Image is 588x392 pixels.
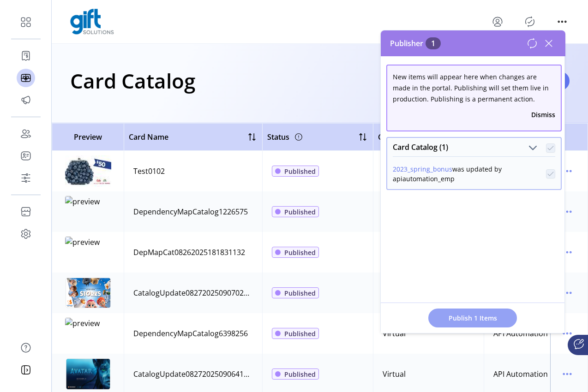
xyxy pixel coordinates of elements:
[560,164,575,178] button: menu
[133,166,165,177] div: Test0102
[383,328,406,339] div: Virtual
[284,369,316,379] span: Published
[65,358,111,390] img: preview
[426,37,441,49] span: 1
[393,164,452,174] button: 2023_spring_bonus
[70,65,195,97] h1: Card Catalog
[526,142,539,154] button: Card Catalog (1)
[522,14,537,29] button: Publisher Panel
[560,285,575,300] button: menu
[378,131,422,143] span: Card Format
[70,9,114,35] img: logo
[65,237,111,268] img: preview
[133,206,248,217] div: DependencyMapCatalog1226575
[393,164,546,184] div: was updated by apiautomation_emp
[440,313,505,323] span: Publish 1 Items
[284,329,316,339] span: Published
[133,368,253,380] div: CatalogUpdate08272025090641172
[284,248,316,257] span: Published
[560,326,575,341] button: menu
[531,110,555,119] button: Dismiss
[393,143,448,151] span: Card Catalog (1)
[65,196,111,227] img: preview
[57,131,119,143] span: Preview
[560,204,575,219] button: menu
[65,155,111,187] img: preview
[493,368,548,380] div: API Automation
[493,328,548,339] div: API Automation
[555,14,570,29] button: menu
[65,277,111,309] img: preview
[390,38,441,49] span: Publisher
[133,328,248,339] div: DependencyMapCatalog6398256
[133,247,245,258] div: DepMapCat08262025181831132
[129,131,168,143] span: Card Name
[284,166,316,176] span: Published
[284,288,316,298] span: Published
[393,72,549,103] span: New items will appear here when changes are made in the portal. Publishing will set them live in ...
[428,309,517,327] button: Publish 1 Items
[560,245,575,260] button: menu
[284,207,316,217] span: Published
[267,130,304,144] div: Status
[65,318,111,349] img: preview
[133,287,253,298] div: CatalogUpdate08272025090702292
[560,367,575,381] button: menu
[490,14,505,29] button: menu
[383,368,406,380] div: Virtual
